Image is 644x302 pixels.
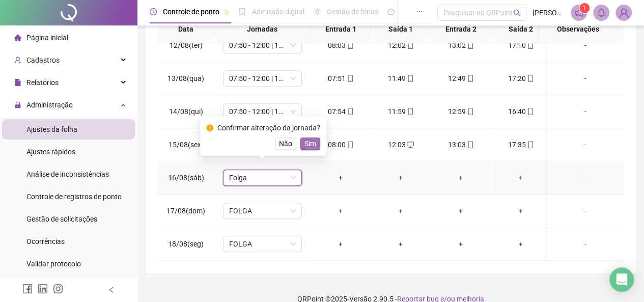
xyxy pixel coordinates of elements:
[574,8,583,17] span: notification
[540,15,616,43] th: Observações
[206,124,213,131] span: exclamation-circle
[499,73,543,84] div: 17:20
[387,8,395,15] span: dashboard
[22,284,33,294] span: facebook
[466,141,474,148] span: mobile
[533,7,565,18] span: [PERSON_NAME]
[346,141,354,148] span: mobile
[279,138,292,149] span: Não
[327,8,378,16] span: Gestão de férias
[526,141,534,148] span: mobile
[379,205,423,216] div: +
[379,106,423,117] div: 11:59
[371,15,431,43] th: Saída 1
[170,41,203,49] span: 12/08(ter)
[168,174,204,182] span: 16/08(sáb)
[108,286,115,293] span: left
[229,203,296,218] span: FOLGA
[416,8,423,15] span: ellipsis
[439,73,483,84] div: 12:49
[150,8,157,15] span: clock-circle
[406,75,414,82] span: mobile
[229,236,296,252] span: FOLGA
[304,138,316,149] span: Sim
[26,56,60,64] span: Cadastros
[439,40,483,51] div: 13:02
[346,42,354,49] span: mobile
[548,23,608,35] span: Observações
[319,139,362,150] div: 08:00
[167,74,204,83] span: 13/08(qua)
[526,42,534,49] span: mobile
[319,106,362,117] div: 07:54
[14,34,21,41] span: home
[609,267,634,292] div: Open Intercom Messenger
[311,15,371,43] th: Entrada 1
[53,284,63,294] span: instagram
[163,8,219,16] span: Controle de ponto
[26,101,73,109] span: Administração
[229,170,296,185] span: Folga
[26,237,65,245] span: Ocorrências
[314,8,321,15] span: sun
[319,238,362,250] div: +
[499,172,543,183] div: +
[406,141,414,148] span: desktop
[439,238,483,250] div: +
[439,139,483,150] div: 13:03
[14,79,21,86] span: file
[214,15,311,43] th: Jornadas
[217,122,320,133] div: Confirmar alteração da jornada?
[499,106,543,117] div: 16:40
[466,42,474,49] span: mobile
[379,238,423,250] div: +
[223,9,230,15] span: pushpin
[239,8,246,15] span: file-done
[597,8,606,17] span: bell
[26,148,75,156] span: Ajustes rápidos
[379,139,423,150] div: 12:03
[229,71,296,86] span: 07:50 - 12:00 | 13:00 - 16:50
[14,101,21,108] span: lock
[169,107,203,116] span: 14/08(qui)
[439,205,483,216] div: +
[555,40,615,51] div: -
[26,78,59,87] span: Relatórios
[439,106,483,117] div: 12:59
[431,15,491,43] th: Entrada 2
[252,8,304,16] span: Admissão digital
[555,238,615,250] div: -
[319,73,362,84] div: 07:51
[166,207,205,215] span: 17/08(dom)
[555,106,615,117] div: -
[555,73,615,84] div: -
[300,138,320,150] button: Sim
[513,9,521,17] span: search
[229,38,296,53] span: 07:50 - 12:00 | 13:00 - 16:50
[158,15,214,43] th: Data
[169,141,204,149] span: 15/08(sex)
[499,139,543,150] div: 17:35
[499,40,543,51] div: 17:10
[555,205,615,216] div: -
[406,108,414,115] span: mobile
[26,125,77,133] span: Ajustes da folha
[26,260,81,268] span: Validar protocolo
[579,3,590,13] sup: 1
[406,42,414,49] span: mobile
[379,73,423,84] div: 11:49
[26,215,97,223] span: Gestão de solicitações
[379,172,423,183] div: +
[491,15,551,43] th: Saída 2
[582,5,586,12] span: 1
[526,75,534,82] span: mobile
[439,172,483,183] div: +
[14,57,21,64] span: user-add
[526,108,534,115] span: mobile
[319,205,362,216] div: +
[555,139,615,150] div: -
[229,104,296,119] span: 07:50 - 12:00 | 13:00 - 16:50
[168,240,204,248] span: 18/08(seg)
[319,172,362,183] div: +
[26,193,122,201] span: Controle de registros de ponto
